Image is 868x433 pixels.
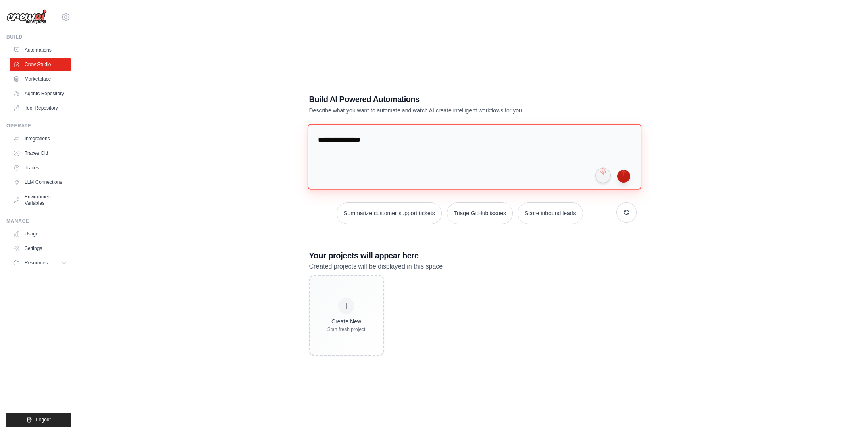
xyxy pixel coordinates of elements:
[10,44,71,56] a: Automations
[616,202,637,223] button: Get new suggestions
[10,256,71,269] button: Resources
[36,416,51,423] span: Logout
[6,123,71,129] div: Operate
[10,147,71,160] a: Traces Old
[6,34,71,40] div: Build
[309,106,580,114] p: Describe what you want to automate and watch AI create intelligent workflows for you
[6,9,47,25] img: Logo
[10,161,71,174] a: Traces
[25,260,48,266] span: Resources
[447,202,513,224] button: Triage GitHub issues
[309,250,637,261] h3: Your projects will appear here
[309,261,637,272] p: Created projects will be displayed in this space
[10,242,71,255] a: Settings
[595,168,611,183] button: Click to speak your automation idea
[6,218,71,224] div: Manage
[10,190,71,210] a: Environment Variables
[10,73,71,85] a: Marketplace
[327,317,366,325] div: Create New
[10,87,71,100] a: Agents Repository
[10,132,71,145] a: Integrations
[10,227,71,240] a: Usage
[828,394,868,433] iframe: Chat Widget
[10,102,71,114] a: Tool Repository
[10,58,71,71] a: Crew Studio
[309,94,580,105] h1: Build AI Powered Automations
[327,326,366,333] div: Start fresh project
[337,202,441,224] button: Summarize customer support tickets
[10,176,71,189] a: LLM Connections
[518,202,583,224] button: Score inbound leads
[6,413,71,427] button: Logout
